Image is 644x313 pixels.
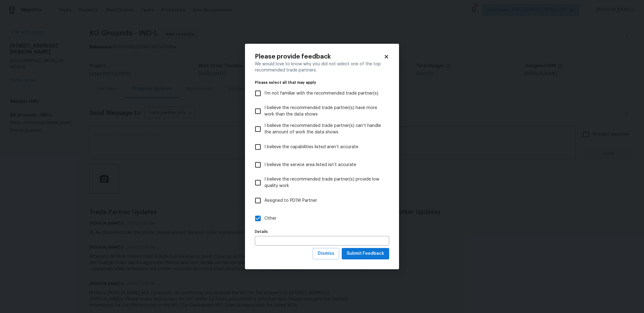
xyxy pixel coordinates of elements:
span: I believe the recommended trade partner(s) provide low quality work [264,176,384,189]
span: I believe the capabilities listed aren’t accurate [264,144,358,150]
button: Dismiss [313,248,339,259]
span: Dismiss [318,250,334,258]
span: Other [264,215,276,222]
span: I believe the service area listed isn’t accurate [264,162,356,168]
span: I believe the recommended trade partner(s) have more work than the data shows [264,105,384,118]
span: I’m not familiar with the recommended trade partner(s) [264,90,378,97]
div: We would love to know why you did not select one of the top recommended trade partners. [255,61,389,73]
h2: Please provide feedback [255,54,384,60]
label: Details [255,230,389,234]
span: I believe the recommended trade partner(s) can’t handle the amount of work the data shows [264,123,384,136]
span: Assigned to PD1W Partner [264,197,317,204]
legend: Please select all that may apply [255,81,389,84]
button: Submit Feedback [342,248,389,259]
span: Submit Feedback [347,250,384,258]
